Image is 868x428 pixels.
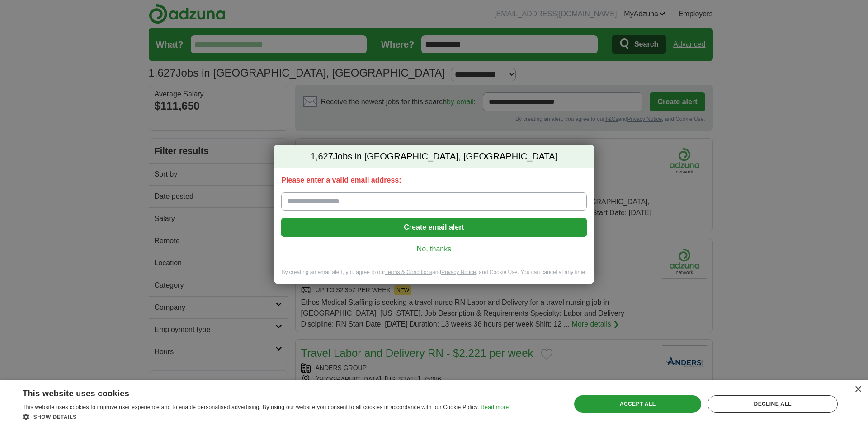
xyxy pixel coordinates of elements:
[574,395,702,413] div: Accept all
[274,145,594,168] h2: Jobs in [GEOGRAPHIC_DATA], [GEOGRAPHIC_DATA]
[33,414,77,420] span: Show details
[311,150,333,163] span: 1,627
[281,218,586,237] button: Create email alert
[274,269,594,284] div: By creating an email alert, you agree to our and , and Cookie Use. You can cancel at any time.
[281,175,586,185] label: Please enter a valid email address:
[385,269,432,275] a: Terms & Conditions
[23,385,486,399] div: This website uses cookies
[708,395,838,413] div: Decline all
[288,244,579,254] a: No, thanks
[854,386,861,393] div: Close
[23,412,509,421] div: Show details
[441,269,476,275] a: Privacy Notice
[481,404,509,410] a: Read more, opens a new window
[23,404,479,410] span: This website uses cookies to improve user experience and to enable personalised advertising. By u...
